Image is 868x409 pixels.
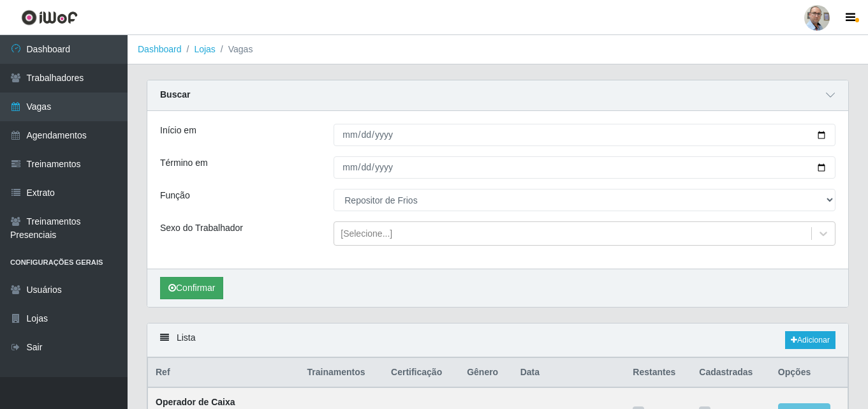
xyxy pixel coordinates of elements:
strong: Buscar [160,89,190,100]
a: Adicionar [785,331,835,349]
input: 00/00/0000 [334,156,835,179]
a: Dashboard [138,44,182,54]
th: Cadastradas [691,358,770,388]
th: Restantes [625,358,691,388]
th: Opções [770,358,848,388]
li: Vagas [216,43,253,56]
label: Término em [160,156,208,170]
th: Ref [148,358,300,388]
button: Confirmar [160,277,223,299]
th: Trainamentos [300,358,384,388]
strong: Operador de Caixa [156,397,235,407]
th: Gênero [459,358,513,388]
label: Início em [160,124,196,137]
img: CoreUI Logo [21,10,78,26]
nav: breadcrumb [128,35,868,64]
th: Certificação [383,358,459,388]
div: Lista [147,323,848,357]
th: Data [513,358,626,388]
a: Lojas [194,44,215,54]
input: 00/00/0000 [334,124,835,146]
div: [Selecione...] [341,227,392,241]
label: Função [160,189,190,202]
label: Sexo do Trabalhador [160,221,243,235]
